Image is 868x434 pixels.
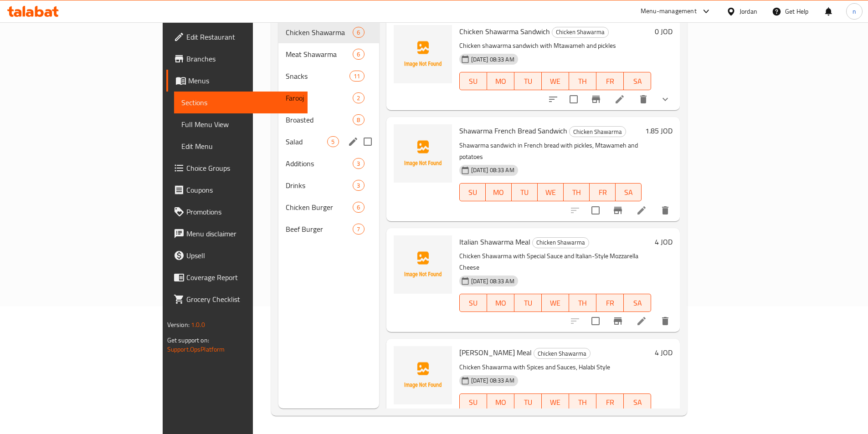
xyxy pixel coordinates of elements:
[459,393,487,412] button: SU
[286,224,353,235] div: Beef Burger
[545,396,565,409] span: WE
[619,186,638,199] span: SA
[569,393,596,412] button: TH
[491,75,511,88] span: MO
[853,6,856,16] span: n
[459,235,530,249] span: Italian Shawarma Meal
[596,72,624,90] button: FR
[534,348,590,359] span: Chicken Shawarma
[459,362,652,373] p: Chicken Shawarma with Spices and Sauces, Halabi Style
[645,124,673,137] h6: 1.85 JOD
[487,294,514,312] button: MO
[166,245,308,266] a: Upsell
[487,393,514,412] button: MO
[489,186,508,199] span: MO
[166,266,308,288] a: Coverage Report
[467,55,518,64] span: [DATE] 08:33 AM
[607,310,629,332] button: Branch-specific-item
[394,124,452,183] img: Shawarma French Bread Sandwich
[278,21,379,43] div: Chicken Shawarma6
[632,88,654,110] button: delete
[353,224,364,235] div: items
[552,27,608,37] span: Chicken Shawarma
[545,296,565,310] span: WE
[353,116,364,124] span: 8
[166,288,308,310] a: Grocery Checklist
[514,393,542,412] button: TU
[278,109,379,131] div: Broasted8
[286,158,353,169] span: Additions
[636,316,647,327] a: Edit menu item
[181,141,300,152] span: Edit Menu
[538,183,564,201] button: WE
[459,250,652,273] p: Chicken Shawarma with Special Sauce and Italian-Style Mozzarella Cheese
[570,127,626,137] span: Chicken Shawarma
[596,294,624,312] button: FR
[186,184,300,195] span: Coupons
[600,296,620,310] span: FR
[186,31,300,42] span: Edit Restaurant
[567,186,586,199] span: TH
[600,396,620,409] span: FR
[533,237,589,248] span: Chicken Shawarma
[463,296,483,310] span: SU
[564,90,583,109] span: Select to update
[353,28,364,37] span: 6
[174,92,308,113] a: Sections
[278,43,379,65] div: Meat Shawarma6
[459,25,550,38] span: Chicken Shawarma Sandwich
[624,72,651,90] button: SA
[286,136,327,147] div: Salad
[278,18,379,244] nav: Menu sections
[467,166,518,174] span: [DATE] 08:33 AM
[627,396,647,409] span: SA
[590,183,616,201] button: FR
[174,113,308,135] a: Full Menu View
[353,181,364,190] span: 3
[607,199,629,221] button: Branch-specific-item
[467,376,518,385] span: [DATE] 08:33 AM
[278,196,379,218] div: Chicken Burger6
[542,88,564,110] button: sort-choices
[463,396,483,409] span: SU
[564,183,590,201] button: TH
[740,6,757,16] div: Jordan
[542,72,569,90] button: WE
[188,75,300,86] span: Menus
[186,294,300,305] span: Grocery Checklist
[463,75,483,88] span: SU
[186,163,300,174] span: Choice Groups
[660,94,671,105] svg: Show Choices
[552,27,609,38] div: Chicken Shawarma
[181,97,300,108] span: Sections
[518,75,538,88] span: TU
[627,296,647,310] span: SA
[286,92,353,103] span: Farooj
[286,202,353,213] span: Chicken Burger
[459,40,652,51] p: Chicken shawarma sandwich with Mtawameh and pickles
[654,310,676,332] button: delete
[353,202,364,213] div: items
[459,183,486,201] button: SU
[286,49,353,60] div: Meat Shawarma
[614,94,625,105] a: Edit menu item
[353,180,364,191] div: items
[349,71,364,82] div: items
[515,186,534,199] span: TU
[641,6,697,17] div: Menu-management
[542,294,569,312] button: WE
[636,205,647,216] a: Edit menu item
[655,25,673,38] h6: 0 JOD
[286,180,353,191] span: Drinks
[353,159,364,168] span: 3
[459,294,487,312] button: SU
[534,348,591,359] div: Chicken Shawarma
[286,71,349,82] span: Snacks
[624,294,651,312] button: SA
[487,72,514,90] button: MO
[346,135,360,148] button: edit
[166,48,308,70] a: Branches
